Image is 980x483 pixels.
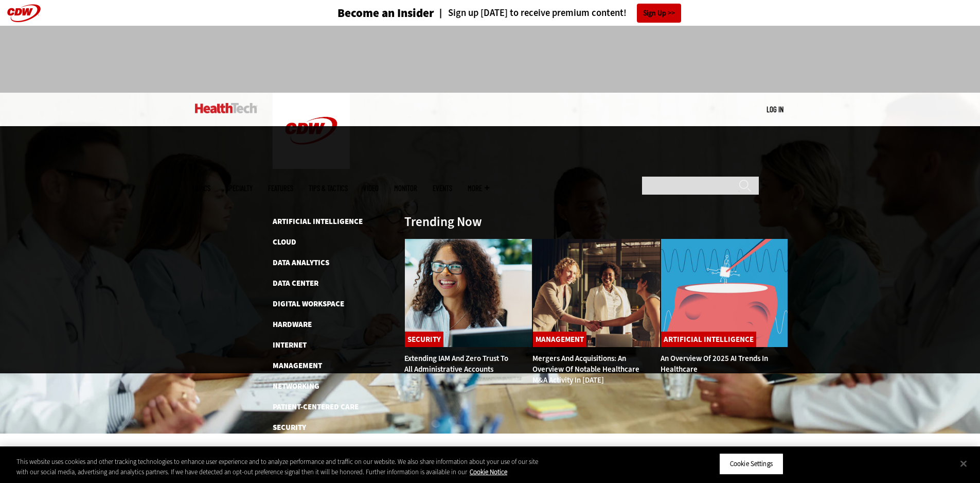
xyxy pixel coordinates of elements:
[719,453,783,475] button: Cookie Settings
[273,319,312,330] a: Hardware
[303,36,678,82] iframe: advertisement
[533,332,586,347] a: Management
[273,93,350,169] img: Home
[404,238,532,348] img: Administrative assistant
[273,278,318,288] a: Data Center
[405,332,443,347] a: Security
[273,340,307,350] a: Internet
[273,257,329,268] a: Data Analytics
[273,443,310,453] a: Software
[470,468,507,476] a: More information about your privacy
[404,215,482,228] h3: Trending Now
[661,238,789,348] img: illustration of computer chip being put inside head with waves
[273,422,306,433] a: Security
[273,381,319,391] a: Networking
[661,332,756,347] a: Artificial Intelligence
[273,299,344,309] a: Digital Workspace
[16,457,539,477] div: This website uses cookies and other tracking technologies to enhance user experience and to analy...
[767,104,783,115] div: User menu
[299,7,434,19] a: Become an Insider
[532,238,661,348] img: business leaders shake hands in conference room
[404,353,508,374] a: Extending IAM and Zero Trust to All Administrative Accounts
[337,7,434,19] h3: Become an Insider
[952,452,975,475] button: Close
[661,353,768,374] a: An Overview of 2025 AI Trends in Healthcare
[195,103,257,113] img: Home
[273,402,359,412] a: Patient-Centered Care
[273,237,296,247] a: Cloud
[434,8,627,18] a: Sign up [DATE] to receive premium content!
[637,4,681,23] a: Sign Up
[767,105,783,114] a: Log in
[532,353,639,385] a: Mergers and Acquisitions: An Overview of Notable Healthcare M&A Activity in [DATE]
[273,360,322,371] a: Management
[273,216,363,227] a: Artificial Intelligence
